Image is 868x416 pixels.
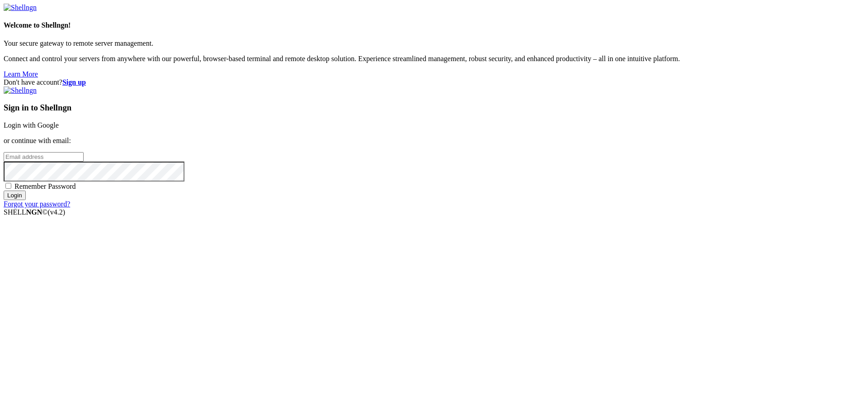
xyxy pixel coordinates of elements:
span: SHELL © [4,208,65,216]
p: Connect and control your servers from anywhere with our powerful, browser-based terminal and remo... [4,55,864,63]
input: Login [4,191,26,200]
h4: Welcome to Shellngn! [4,21,864,29]
p: or continue with email: [4,137,864,145]
span: 4.2.0 [48,208,66,216]
a: Login with Google [4,121,59,129]
b: NGN [26,208,42,216]
span: Remember Password [14,182,76,190]
a: Sign up [62,78,86,86]
img: Shellngn [4,4,37,12]
p: Your secure gateway to remote server management. [4,39,864,48]
input: Email address [4,152,84,162]
div: Don't have account? [4,78,864,86]
a: Learn More [4,70,38,78]
input: Remember Password [5,183,11,189]
a: Forgot your password? [4,200,70,208]
img: Shellngn [4,86,37,95]
h3: Sign in to Shellngn [4,103,864,113]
